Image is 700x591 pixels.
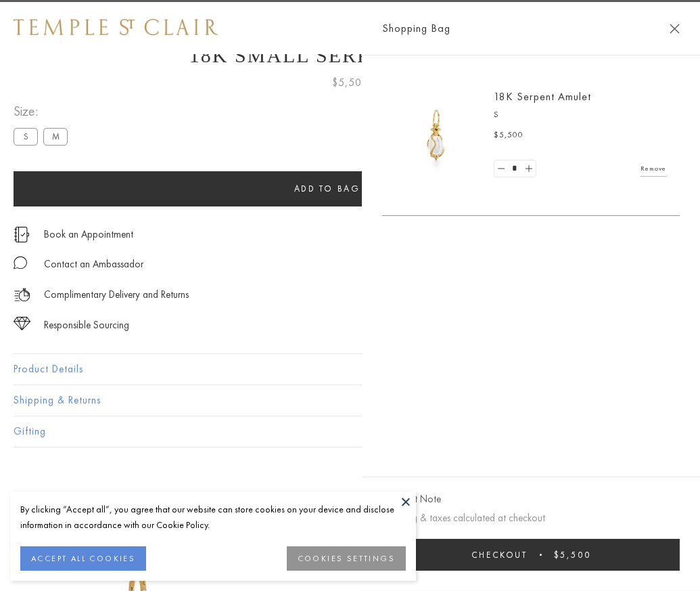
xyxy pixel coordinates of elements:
[494,129,523,142] span: $5,500
[20,502,406,533] div: By clicking “Accept all”, you agree that our website can store cookies on your device and disclos...
[287,546,406,571] button: COOKIES SETTINGS
[382,491,441,508] button: Add Gift Note
[396,95,477,176] img: P51836-E11SERPPV
[14,19,218,35] img: Temple St. Clair
[332,74,369,91] span: $5,500
[294,183,360,194] span: Add to bag
[494,89,591,104] a: 18K Serpent Amulet
[14,354,686,385] button: Product Details
[44,317,129,334] div: Responsible Sourcing
[14,286,30,303] img: icon_delivery.svg
[14,256,27,269] img: MessageIcon-01_2.svg
[554,549,591,561] span: $5,500
[382,510,680,527] p: Shipping & taxes calculated at checkout
[44,286,189,303] p: Complimentary Delivery and Returns
[494,160,508,177] a: Set quantity to 0
[14,227,30,242] img: icon_appointment.svg
[640,161,666,176] a: Remove
[20,546,146,571] button: ACCEPT ALL COOKIES
[14,128,38,145] label: S
[14,171,640,206] button: Add to bag
[494,108,666,122] p: S
[670,24,680,34] button: Close Shopping Bag
[14,416,686,447] button: Gifting
[14,100,73,123] span: Size:
[44,256,143,273] div: Contact an Ambassador
[14,385,686,416] button: Shipping & Returns
[44,227,133,242] a: Book an Appointment
[14,317,30,330] img: icon_sourcing.svg
[382,539,680,571] button: Checkout $5,500
[521,160,535,177] a: Set quantity to 2
[471,549,528,561] span: Checkout
[14,44,686,67] h1: 18K Small Serpent Amulet
[43,128,68,145] label: M
[382,20,450,37] span: Shopping Bag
